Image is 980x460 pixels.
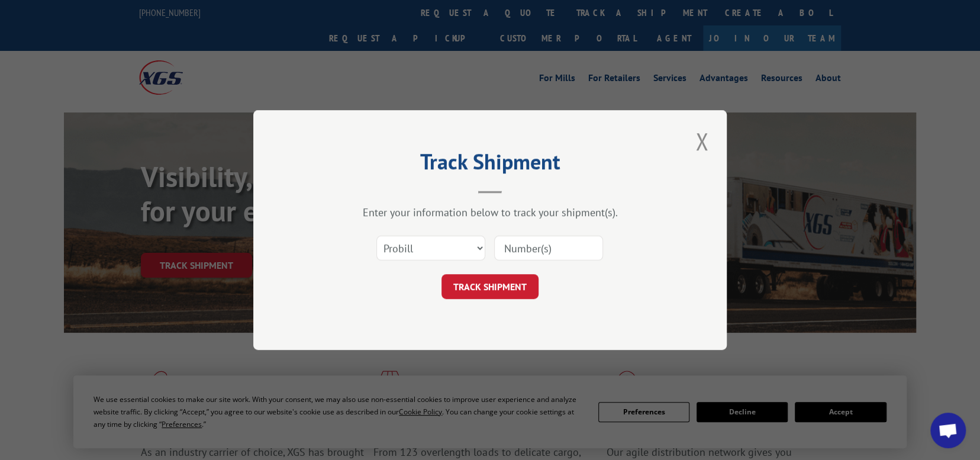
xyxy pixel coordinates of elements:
[312,153,668,176] h2: Track Shipment
[692,125,712,157] button: Close modal
[312,205,668,219] div: Enter your information below to track your shipment(s).
[930,413,966,448] a: Open chat
[441,274,539,299] button: TRACK SHIPMENT
[494,236,603,260] input: Number(s)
